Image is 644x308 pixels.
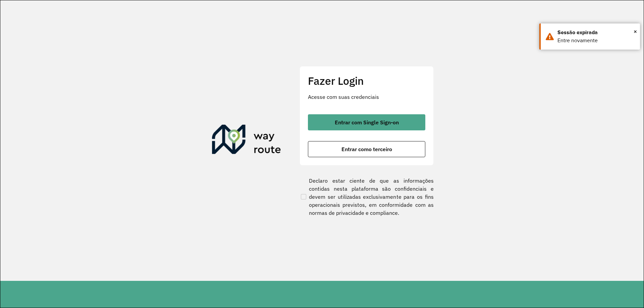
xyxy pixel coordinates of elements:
button: button [308,114,425,130]
div: Entre novamente [557,37,635,45]
div: Sessão expirada [557,28,635,37]
img: Roteirizador AmbevTech [212,125,281,157]
span: Entrar como terceiro [341,146,392,152]
label: Declaro estar ciente de que as informações contidas nesta plataforma são confidenciais e devem se... [300,177,434,217]
span: Entrar com Single Sign-on [335,120,399,125]
span: × [634,26,637,37]
button: button [308,141,425,157]
h2: Fazer Login [308,74,425,87]
button: Close [634,26,637,37]
p: Acesse com suas credenciais [308,93,425,101]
